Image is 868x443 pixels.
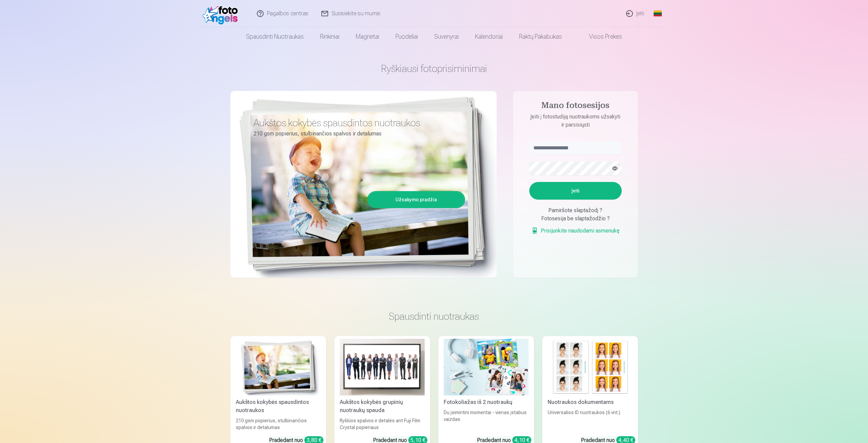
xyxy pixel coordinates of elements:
[236,339,321,395] img: Aukštos kokybės spausdintos nuotraukos
[529,215,622,223] div: Fotosesija be slaptažodžio ?
[238,27,312,46] a: Spausdinti nuotraukas
[529,182,622,200] button: Įeiti
[467,27,511,46] a: Kalendoriai
[441,409,531,431] div: Du įsimintini momentai - vienas įstabus vaizdas
[253,129,460,139] p: 210 gsm popierius, stulbinančios spalvos ir detalumas
[387,27,426,46] a: Puodeliai
[522,100,628,113] h4: Mano fotosesijos
[426,27,467,46] a: Suvenyrai
[545,409,635,431] div: Universalios ID nuotraukos (6 vnt.)
[548,339,633,395] img: Nuotraukos dokumentams
[441,398,531,406] div: Fotokoliažas iš 2 nuotraukų
[253,117,460,129] h3: Aukštos kokybės spausdintos nuotraukos
[312,27,348,46] a: Rinkiniai
[202,3,242,24] img: /fa2
[444,339,529,395] img: Fotokoliažas iš 2 nuotraukų
[233,417,323,431] div: 210 gsm popierius, stulbinančios spalvos ir detalumas
[545,398,635,406] div: Nuotraukos dokumentams
[522,113,628,129] p: Įeiti į fotostudiją nuotraukoms užsakyti ir parsisiųsti
[511,27,570,46] a: Raktų pakabukas
[230,62,638,75] h1: Ryškiausi fotoprisiminimai
[236,310,633,322] h3: Spausdinti nuotraukas
[233,398,323,414] div: Aukštos kokybės spausdintos nuotraukos
[337,417,427,431] div: Ryškios spalvos ir detalės ant Fuji Film Crystal popieriaus
[348,27,387,46] a: Magnetai
[531,227,620,235] a: Prisijunkite naudodami asmenukę
[368,192,464,207] a: Užsakymo pradžia
[529,206,622,215] div: Pamiršote slaptažodį ?
[570,27,630,46] a: Visos prekės
[337,398,427,414] div: Aukštos kokybės grupinių nuotraukų spauda
[340,339,425,395] img: Aukštos kokybės grupinių nuotraukų spauda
